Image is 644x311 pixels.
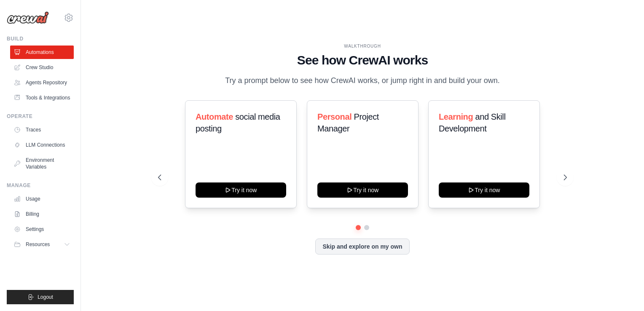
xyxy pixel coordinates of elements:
[10,138,74,152] a: LLM Connections
[196,112,280,133] span: social media posting
[439,112,473,121] span: Learning
[7,113,74,120] div: Operate
[7,35,74,42] div: Build
[7,11,49,24] img: Logo
[317,112,352,121] span: Personal
[317,112,379,133] span: Project Manager
[10,238,74,251] button: Resources
[158,43,567,49] div: WALKTHROUGH
[10,153,74,174] a: Environment Variables
[10,192,74,206] a: Usage
[196,112,233,121] span: Automate
[196,182,286,198] button: Try it now
[10,207,74,221] a: Billing
[317,182,408,198] button: Try it now
[26,241,50,248] span: Resources
[7,182,74,189] div: Manage
[10,223,74,236] a: Settings
[10,91,74,105] a: Tools & Integrations
[10,61,74,74] a: Crew Studio
[10,123,74,137] a: Traces
[439,182,529,198] button: Try it now
[315,239,409,255] button: Skip and explore on my own
[221,75,504,87] p: Try a prompt below to see how CrewAI works, or jump right in and build your own.
[10,76,74,89] a: Agents Repository
[10,46,74,59] a: Automations
[158,53,567,68] h1: See how CrewAI works
[38,294,53,300] span: Logout
[7,290,74,304] button: Logout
